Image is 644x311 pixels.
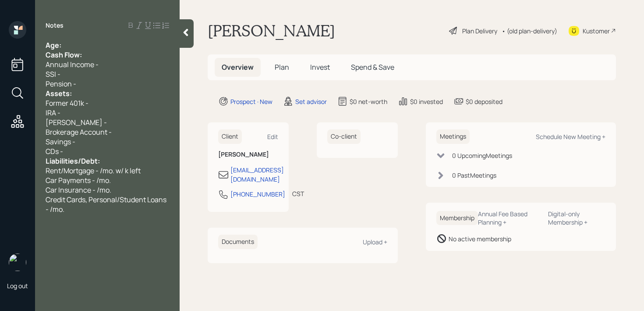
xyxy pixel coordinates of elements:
div: Edit [267,132,278,141]
span: Liabilities/Debt: [46,156,100,166]
h6: Meetings [436,129,470,144]
label: Notes [46,21,64,30]
div: CST [292,189,304,198]
img: retirable_logo.png [9,254,26,271]
div: Kustomer [583,26,610,36]
div: • (old plan-delivery) [502,26,557,36]
span: Credit Cards, Personal/Student Loans - /mo. [46,195,168,214]
div: Schedule New Meeting + [536,132,605,141]
h6: Membership [436,211,478,225]
div: Annual Fee Based Planning + [478,210,541,226]
h1: [PERSON_NAME] [208,21,335,40]
span: Annual Income - [46,60,99,69]
span: SSI - [46,69,60,79]
div: 0 Upcoming Meeting s [452,151,512,160]
span: Age: [46,40,61,50]
span: Cash Flow: [46,50,82,60]
span: Overview [222,62,254,72]
div: Upload + [363,238,387,246]
span: [PERSON_NAME] - [46,118,107,127]
span: Invest [310,62,330,72]
h6: Co-client [327,129,361,144]
h6: [PERSON_NAME] [218,151,278,158]
span: Spend & Save [351,62,394,72]
h6: Client [218,129,242,144]
div: Plan Delivery [462,26,497,36]
span: Former 401k - [46,98,88,108]
div: 0 Past Meeting s [452,171,496,180]
span: CDs - [46,147,63,156]
div: Log out [7,282,28,290]
span: Pension - [46,79,76,89]
div: $0 invested [410,97,443,106]
div: $0 deposited [466,97,502,106]
div: [PHONE_NUMBER] [230,189,285,199]
span: Plan [275,62,289,72]
span: Savings - [46,137,75,147]
span: IRA - [46,108,60,118]
div: Set advisor [295,97,327,106]
div: $0 net-worth [350,97,387,106]
span: Car Payments - /mo. [46,175,111,185]
h6: Documents [218,235,258,249]
span: Car Insurance - /mo. [46,185,111,195]
span: Brokerage Account - [46,127,112,137]
div: Prospect · New [230,97,272,106]
div: [EMAIL_ADDRESS][DOMAIN_NAME] [230,165,284,184]
div: Digital-only Membership + [548,210,605,226]
div: No active membership [449,234,511,243]
span: Assets: [46,89,72,98]
span: Rent/Mortgage - /mo. w/ k left [46,166,141,175]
